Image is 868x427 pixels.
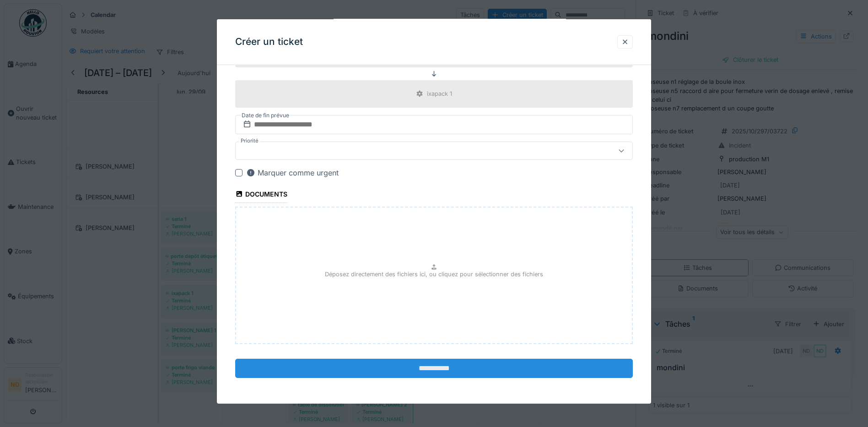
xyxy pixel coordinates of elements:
div: ixapack 1 [427,89,452,98]
label: Date de fin prévue [241,110,290,120]
p: Déposez directement des fichiers ici, ou cliquez pour sélectionner des fichiers [325,270,543,279]
h3: Créer un ticket [235,36,303,48]
div: Documents [235,187,287,203]
div: Marquer comme urgent [246,167,339,178]
label: Priorité [239,137,260,144]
